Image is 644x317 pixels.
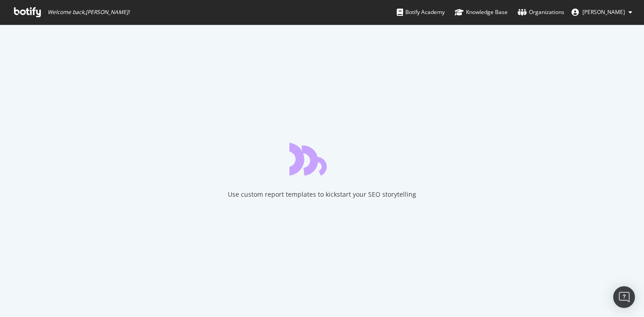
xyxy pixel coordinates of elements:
div: animation [289,143,355,175]
div: Open Intercom Messenger [613,286,635,308]
span: Welcome back, [PERSON_NAME] ! [48,9,130,16]
div: Organizations [518,8,564,17]
span: Jean-Baptiste Picot [582,8,625,16]
div: Botify Academy [397,8,445,17]
div: Use custom report templates to kickstart your SEO storytelling [228,190,416,199]
div: Knowledge Base [455,8,508,17]
button: [PERSON_NAME] [564,5,639,19]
